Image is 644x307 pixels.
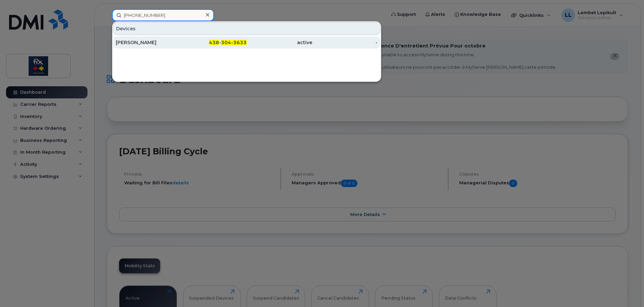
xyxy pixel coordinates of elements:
[312,39,378,46] div: -
[113,36,380,49] a: [PERSON_NAME]438-304-3633active-
[181,39,247,46] div: -
[209,39,219,45] span: 438
[113,22,380,35] div: Devices
[116,39,181,46] div: [PERSON_NAME]
[247,39,312,46] div: active
[221,39,247,45] span: 304-3633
